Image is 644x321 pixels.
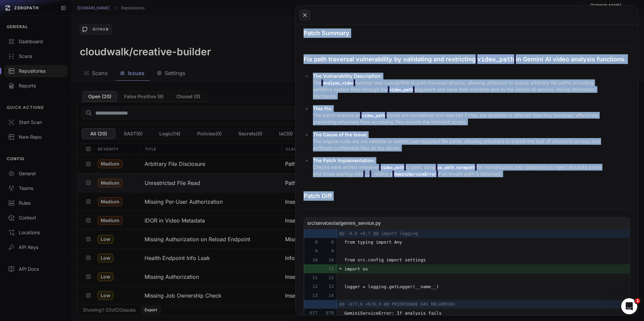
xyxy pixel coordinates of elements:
[321,292,336,300] div: 14
[363,171,371,177] code: ..
[360,112,387,118] code: video_path
[392,171,438,177] code: GeminiServiceError
[305,309,320,317] div: 677
[379,164,406,170] code: video_path
[321,247,336,255] div: 9
[313,132,367,137] strong: The Cause of the Issue:
[344,256,530,264] span: from src.config import settings
[307,219,381,227] span: src/services/ai/gemini_service.py
[344,309,530,317] span: GeminiServiceError: If analysis fails
[344,238,530,246] span: from typing import Any
[304,300,560,308] div: @@ -677,6 +678,9 @@ PRIORIDADE DAS MELHORIAS:
[321,265,336,273] div: 11
[321,256,336,264] div: 10
[305,274,320,282] div: 11
[313,106,332,111] strong: This Fix:
[305,238,320,246] div: 8
[321,282,336,291] div: 13
[305,292,320,300] div: 13
[344,265,530,273] span: import os
[304,230,560,238] div: @@ -8,6 +8,7 @@ import logging
[304,191,630,201] h1: Patch Diff
[313,157,604,177] p: Checks were added wherever is used, using for normalization and validations to reject absolute pa...
[339,266,342,271] span: +
[321,238,336,246] div: 8
[344,283,530,291] span: logger = logging.getLogger(__name__)
[313,105,604,125] p: The patch ensures all inputs are normalized and rejected if they are absolute or attempt director...
[436,164,477,170] code: os.path.normpath
[313,131,604,151] p: The original code did not validate or restrict user-supplied file paths, allowing attackers to ex...
[621,298,637,314] iframe: Intercom live chat
[321,80,355,86] code: analyze_video
[388,86,415,92] code: video_path
[313,157,375,163] strong: The Patch Implementation:
[313,73,604,100] p: The function was susceptible to path traversal attacks, allowing attackers to supply arbitrary fi...
[321,274,336,282] div: 12
[305,247,320,255] div: 9
[305,256,320,264] div: 10
[321,309,336,317] div: 678
[635,298,640,304] span: 1
[305,282,320,291] div: 12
